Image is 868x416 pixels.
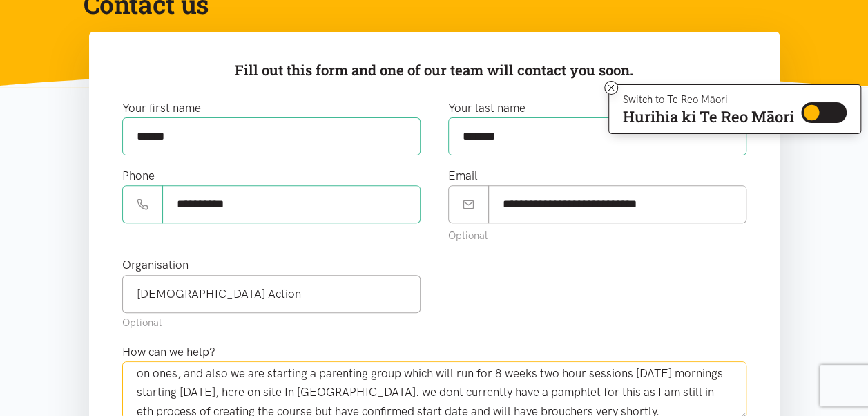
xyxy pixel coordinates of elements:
[122,316,162,329] small: Optional
[623,95,794,104] p: Switch to Te Reo Māori
[448,167,478,185] label: Email
[122,167,155,185] label: Phone
[623,111,794,123] p: Hurihia ki Te Reo Māori
[448,229,488,242] small: Optional
[111,59,758,82] p: Fill out this form and one of our team will contact you soon.
[122,99,201,117] label: Your first name
[122,256,189,274] label: Organisation
[122,343,215,361] label: How can we help?
[162,185,421,223] input: Phone number
[488,185,746,223] input: Email
[448,99,525,117] label: Your last name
